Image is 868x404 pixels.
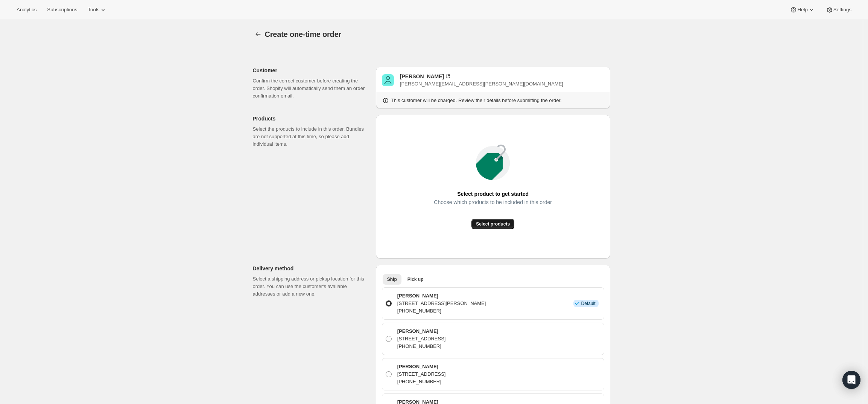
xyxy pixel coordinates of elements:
[397,300,486,307] p: [STREET_ADDRESS][PERSON_NAME]
[391,97,562,104] p: This customer will be charged. Review their details before submitting the order.
[397,335,446,343] p: [STREET_ADDRESS]
[253,67,370,74] p: Customer
[12,5,41,15] button: Analytics
[457,189,529,199] span: Select product to get started
[253,275,370,298] p: Select a shipping address or pickup location for this order. You can use the customer's available...
[833,7,851,13] span: Settings
[400,73,444,80] div: [PERSON_NAME]
[476,221,510,227] span: Select products
[397,363,446,370] p: [PERSON_NAME]
[382,74,394,86] span: Ross Clardy
[821,5,856,15] button: Settings
[842,371,860,389] div: Open Intercom Messenger
[83,5,111,15] button: Tools
[471,219,514,229] button: Select products
[397,343,446,350] p: [PHONE_NUMBER]
[387,276,397,282] span: Ship
[434,197,552,207] span: Choose which products to be included in this order
[397,370,446,378] p: [STREET_ADDRESS]
[253,265,370,272] p: Delivery method
[253,77,370,100] p: Confirm the correct customer before creating the order. Shopify will automatically send them an o...
[397,307,486,315] p: [PHONE_NUMBER]
[397,328,446,335] p: [PERSON_NAME]
[265,30,342,38] span: Create one-time order
[17,7,36,13] span: Analytics
[581,300,595,306] span: Default
[397,292,486,300] p: [PERSON_NAME]
[785,5,819,15] button: Help
[88,7,99,13] span: Tools
[47,7,77,13] span: Subscriptions
[407,276,424,282] span: Pick up
[253,115,370,122] p: Products
[797,7,807,13] span: Help
[397,378,446,386] p: [PHONE_NUMBER]
[400,81,563,87] span: [PERSON_NAME][EMAIL_ADDRESS][PERSON_NAME][DOMAIN_NAME]
[253,125,370,148] p: Select the products to include in this order. Bundles are not supported at this time, so please a...
[43,5,82,15] button: Subscriptions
